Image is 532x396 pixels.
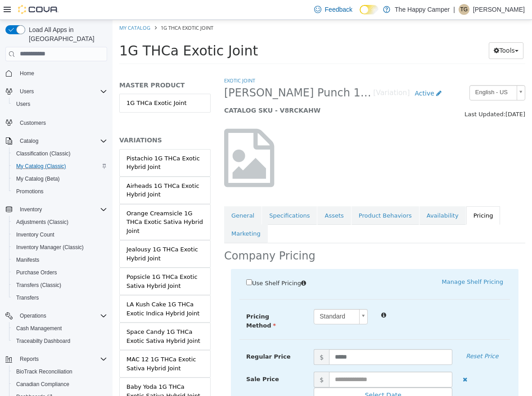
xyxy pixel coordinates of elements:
button: Canadian Compliance [9,378,111,391]
button: Users [16,86,37,97]
span: Users [20,88,34,95]
span: Adjustments (Classic) [16,218,68,226]
span: TG [460,4,468,15]
button: Reports [16,354,42,364]
a: Canadian Compliance [13,379,73,390]
a: My Catalog (Beta) [13,173,63,184]
a: Customers [16,118,50,128]
span: Inventory Manager (Classic) [16,244,84,251]
span: Transfers [16,294,39,301]
a: Transfers [13,292,42,303]
span: $ [201,329,216,345]
div: Baby Yoda 1G THCa Exotic Sativa Hybrid Joint [14,363,91,380]
a: Inventory Manager (Classic) [13,242,87,253]
span: Manifests [13,255,107,265]
a: My Catalog [7,5,38,11]
a: Users [13,99,34,109]
span: Traceabilty Dashboard [13,336,107,346]
a: Exotic Joint [112,57,143,64]
button: Inventory [16,204,45,215]
span: Standard [202,290,243,304]
button: Customers [2,116,111,129]
img: Cova [18,5,59,14]
span: Operations [16,310,107,321]
span: 1G THCa Exotic Joint [7,23,145,39]
span: Customers [20,119,46,127]
a: General [112,187,149,205]
span: BioTrack Reconciliation [16,368,72,375]
a: Pricing [354,187,388,205]
div: Popsicle 1G THCa Exotic Sativa Hybrid Joint [14,253,91,270]
a: Manifests [13,255,43,265]
span: Cash Management [16,325,62,332]
span: Last Updated: [352,91,393,98]
a: Cash Management [13,323,65,334]
button: Classification (Classic) [9,147,111,160]
button: Operations [16,310,50,321]
button: My Catalog (Beta) [9,173,111,185]
button: Adjustments (Classic) [9,216,111,228]
button: Promotions [9,185,111,198]
div: Jealousy 1G THCa Exotic Hybrid Joint [14,225,91,243]
span: Transfers [13,292,107,303]
span: Use Shelf Pricing [140,260,189,267]
span: Sale Price [134,356,167,363]
span: Inventory [20,206,42,213]
a: Product Behaviors [239,187,307,205]
span: Adjustments (Classic) [13,217,107,228]
button: Transfers [9,291,111,304]
a: Availability [307,187,353,205]
p: [PERSON_NAME] [473,4,525,15]
span: Pricing Method [134,293,163,309]
span: Manifests [16,256,39,264]
input: Dark Mode [360,5,379,14]
span: My Catalog (Classic) [13,161,107,172]
h2: Company Pricing [112,229,203,243]
a: Specifications [149,187,204,205]
span: Users [16,100,30,108]
a: Manage Shelf Pricing [329,259,391,265]
button: Home [2,67,111,80]
button: Cash Management [9,322,111,335]
span: Customers [16,117,107,128]
button: Manifests [9,254,111,266]
button: Reports [2,353,111,365]
span: Canadian Compliance [16,381,69,388]
span: Inventory [16,204,107,215]
span: Home [16,68,107,79]
span: [DATE] [393,91,413,98]
span: BioTrack Reconciliation [13,366,107,377]
span: Transfers (Classic) [16,282,61,289]
a: Traceabilty Dashboard [13,336,74,346]
a: Adjustments (Classic) [13,217,72,228]
a: Assets [205,187,238,205]
h5: VARIATIONS [7,116,98,124]
span: Purchase Orders [13,267,107,278]
button: Tools [376,23,411,39]
p: | [453,4,455,15]
span: Transfers (Classic) [13,280,107,291]
small: [Variation] [261,70,297,77]
span: Purchase Orders [16,269,57,276]
div: MAC 12 1G THCa Exotic Sativa Hybrid Joint [14,335,91,353]
h5: MASTER PRODUCT [7,61,98,69]
a: 1G THCa Exotic Joint [7,74,98,93]
div: Space Candy 1G THCa Exotic Sativa Hybrid Joint [14,308,91,325]
a: Classification (Classic) [13,148,74,159]
button: BioTrack Reconciliation [9,365,111,378]
span: Operations [20,312,46,319]
span: Classification (Classic) [16,150,71,157]
a: Feedback [311,0,356,18]
span: Feedback [325,5,352,14]
span: Active [302,70,321,77]
span: 1G THCa Exotic Joint [48,5,101,11]
a: My Catalog (Classic) [13,161,70,172]
span: Load All Apps in [GEOGRAPHIC_DATA] [25,25,107,43]
span: Promotions [16,188,44,195]
a: Home [16,68,38,79]
a: Transfers (Classic) [13,280,65,291]
span: Users [13,99,107,109]
span: English - US [357,66,401,80]
button: Inventory Count [9,228,111,241]
div: Pistachio 1G THCa Exotic Hybrid Joint [14,134,91,152]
